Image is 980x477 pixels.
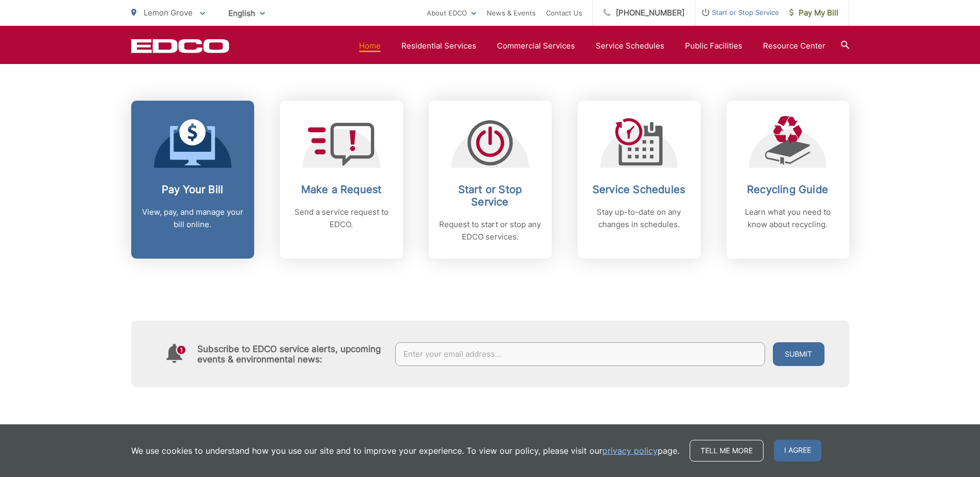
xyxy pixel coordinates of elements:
[596,40,664,52] a: Service Schedules
[546,7,582,19] a: Contact Us
[439,183,541,208] h2: Start or Stop Service
[588,183,690,196] h2: Service Schedules
[487,7,536,19] a: News & Events
[221,4,273,22] span: English
[690,440,764,462] a: Tell me more
[737,183,839,196] h2: Recycling Guide
[427,7,476,19] a: About EDCO
[497,40,575,52] a: Commercial Services
[142,206,244,231] p: View, pay, and manage your bill online.
[685,40,742,52] a: Public Facilities
[578,101,701,259] a: Service Schedules Stay up-to-date on any changes in schedules.
[131,444,679,457] p: We use cookies to understand how you use our site and to improve your experience. To view our pol...
[588,206,690,231] p: Stay up-to-date on any changes in schedules.
[280,101,403,259] a: Make a Request Send a service request to EDCO.
[359,40,381,52] a: Home
[789,7,838,19] span: Pay My Bill
[144,8,193,18] span: Lemon Grove
[142,183,244,196] h2: Pay Your Bill
[737,206,839,231] p: Learn what you need to know about recycling.
[395,342,765,366] input: Enter your email address...
[439,218,541,243] p: Request to start or stop any EDCO services.
[401,40,476,52] a: Residential Services
[290,206,393,231] p: Send a service request to EDCO.
[602,444,658,457] a: privacy policy
[763,40,826,52] a: Resource Center
[290,183,393,196] h2: Make a Request
[131,39,229,53] a: EDCD logo. Return to the homepage.
[726,101,849,259] a: Recycling Guide Learn what you need to know about recycling.
[773,342,825,366] button: Submit
[131,101,254,259] a: Pay Your Bill View, pay, and manage your bill online.
[197,344,385,364] h4: Subscribe to EDCO service alerts, upcoming events & environmental news:
[774,440,821,462] span: I agree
